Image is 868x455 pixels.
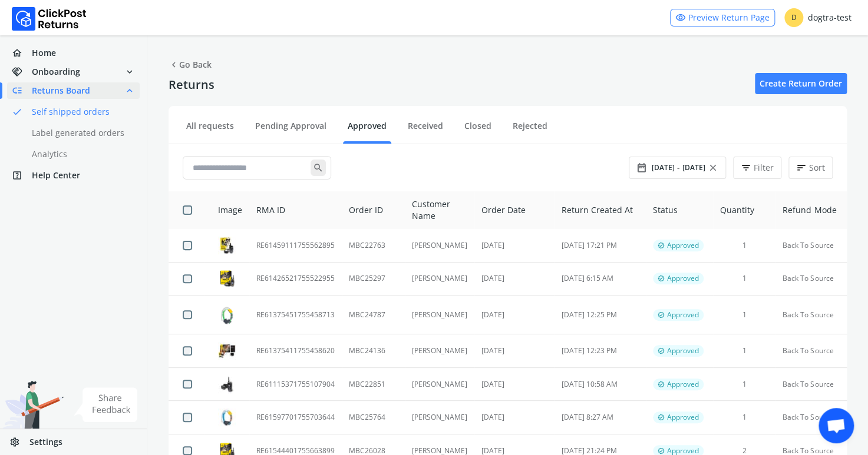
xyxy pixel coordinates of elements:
td: [PERSON_NAME] [405,262,474,295]
th: Order Date [474,191,554,229]
span: Approved [667,346,699,356]
td: [DATE] 17:21 PM [554,229,646,262]
td: [PERSON_NAME] [405,295,474,334]
a: help_centerHelp Center [7,167,140,184]
div: dogtra-test [784,8,852,27]
a: Pending Approval [250,120,331,141]
th: Refund Mode [775,191,847,229]
td: [DATE] [474,295,554,334]
td: [PERSON_NAME] [405,229,474,262]
td: [DATE] [474,229,554,262]
span: verified [658,346,665,356]
td: Back To Source [775,262,847,295]
th: Customer Name [405,191,474,229]
th: Quantity [713,191,775,229]
td: MBC25297 [342,262,405,295]
a: Received [403,120,448,141]
img: Logo [12,7,87,31]
td: RE61459111755562895 [249,229,342,262]
td: [PERSON_NAME] [405,367,474,401]
span: Approved [667,380,699,389]
th: Image [204,191,249,229]
td: [DATE] [474,367,554,401]
td: [DATE] 10:58 AM [554,367,646,401]
span: home [12,45,32,61]
a: doneSelf shipped orders [7,104,154,120]
td: 1 [713,295,775,334]
th: Order ID [342,191,405,229]
td: Back To Source [775,401,847,434]
span: verified [658,310,665,320]
span: Approved [667,413,699,422]
td: [DATE] [474,401,554,434]
img: share feedback [74,387,138,422]
td: [DATE] 8:27 AM [554,401,646,434]
span: close [708,160,718,176]
a: Closed [460,120,496,141]
span: Go Back [169,57,212,73]
span: low_priority [12,82,32,99]
span: Help Center [32,170,80,181]
span: Approved [667,274,699,283]
img: row_image [218,237,236,254]
td: [DATE] 12:25 PM [554,295,646,334]
span: - [677,162,680,174]
td: MBC24787 [342,295,405,334]
a: homeHome [7,45,140,61]
span: Home [32,47,56,59]
td: 1 [713,229,775,262]
span: Filter [754,162,774,174]
td: [DATE] [474,262,554,295]
td: Back To Source [775,295,847,334]
td: RE61375451755458713 [249,295,342,334]
td: 1 [713,334,775,368]
td: RE61375411755458620 [249,334,342,368]
td: [PERSON_NAME] [405,401,474,434]
span: Returns Board [32,85,90,97]
span: verified [658,274,665,283]
span: expand_less [124,82,135,99]
td: MBC22851 [342,367,405,401]
a: Label generated orders [7,125,154,141]
span: visibility [675,9,686,26]
td: [DATE] 12:23 PM [554,334,646,368]
th: Return Created At [554,191,646,229]
img: row_image [218,376,236,393]
span: date_range [636,160,647,176]
td: MBC22763 [342,229,405,262]
span: Approved [667,241,699,250]
span: Approved [667,310,699,320]
h4: Returns [169,78,214,92]
a: Rejected [508,120,552,141]
td: Back To Source [775,334,847,368]
span: verified [658,413,665,422]
span: verified [658,241,665,250]
td: [PERSON_NAME] [405,334,474,368]
button: sortSort [788,157,833,179]
span: expand_more [124,64,135,80]
span: D [784,8,803,27]
th: RMA ID [249,191,342,229]
span: help_center [12,167,32,184]
img: row_image [218,303,236,327]
span: sort [796,160,807,176]
img: row_image [218,270,236,287]
th: Status [646,191,713,229]
span: [DATE] [682,163,705,172]
td: RE61597701755703644 [249,401,342,434]
td: 1 [713,262,775,295]
a: All requests [181,120,239,141]
td: MBC25764 [342,401,405,434]
a: Approved [343,120,391,141]
span: chevron_left [169,57,179,73]
td: [DATE] 6:15 AM [554,262,646,295]
span: done [12,104,22,120]
td: [DATE] [474,334,554,368]
td: RE61426521755522955 [249,262,342,295]
td: 1 [713,401,775,434]
td: RE61115371755107904 [249,367,342,401]
span: settings [9,434,29,450]
a: Create Return Order [755,73,847,94]
span: Settings [29,436,62,448]
span: verified [658,380,665,389]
